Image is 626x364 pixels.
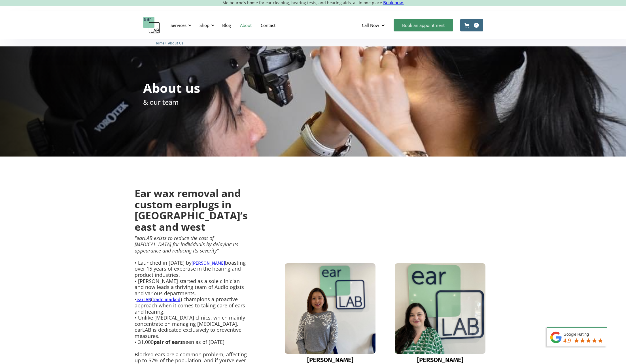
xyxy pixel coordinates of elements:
[168,40,183,46] a: About Us
[143,82,200,94] h1: About us
[168,41,183,45] span: About Us
[135,188,248,232] h2: Ear wax removal and custom earplugs in [GEOGRAPHIC_DATA]’s east and west
[256,17,280,33] a: Contact
[135,235,238,254] em: "earLAB exists to reduce the cost of [MEDICAL_DATA] for individuals by delaying its appearance an...
[171,22,186,28] div: Services
[143,97,179,107] p: & our team
[196,17,216,34] div: Shop
[357,17,391,34] div: Call Now
[395,263,485,354] img: Eleanor
[137,297,151,302] a: earLAB
[154,41,164,45] span: Home
[152,297,181,302] a: trade marked
[154,40,168,46] li: 〉
[474,23,479,28] div: 0
[192,260,225,266] a: [PERSON_NAME]
[154,339,183,345] strong: pair of ears
[417,357,463,363] div: [PERSON_NAME]
[285,263,375,354] img: Lisa
[235,17,256,33] a: About
[460,19,483,31] a: Open cart
[154,40,164,46] a: Home
[143,17,160,34] a: home
[200,22,209,28] div: Shop
[394,19,453,31] a: Book an appointment
[167,17,193,34] div: Services
[218,17,235,33] a: Blog
[362,22,379,28] div: Call Now
[307,357,353,363] div: [PERSON_NAME]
